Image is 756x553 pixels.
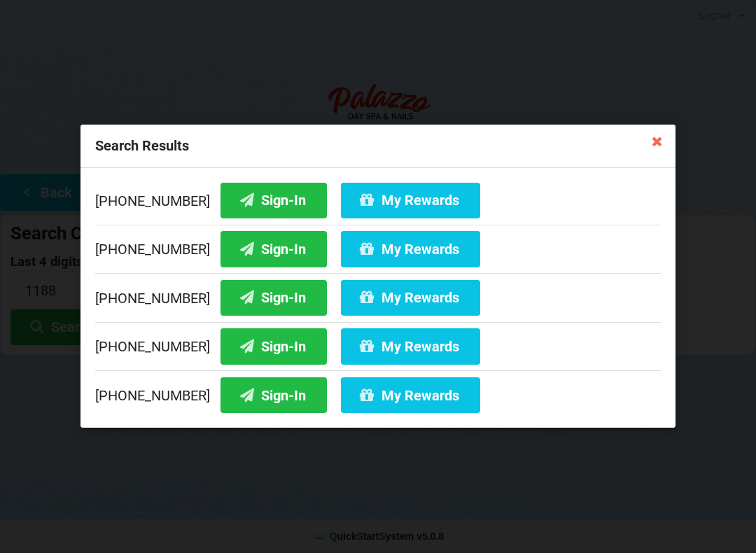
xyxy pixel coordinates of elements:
button: Sign-In [220,377,327,413]
div: [PHONE_NUMBER] [95,183,661,225]
button: My Rewards [341,377,480,413]
button: My Rewards [341,329,480,365]
button: My Rewards [341,232,480,267]
button: My Rewards [341,280,480,316]
div: [PHONE_NUMBER] [95,371,661,414]
div: Search Results [80,125,675,168]
button: Sign-In [220,183,327,218]
div: [PHONE_NUMBER] [95,322,661,371]
button: Sign-In [220,232,327,267]
div: [PHONE_NUMBER] [95,274,661,323]
button: Sign-In [220,280,327,316]
div: [PHONE_NUMBER] [95,225,661,274]
button: Sign-In [220,329,327,365]
button: My Rewards [341,183,480,218]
